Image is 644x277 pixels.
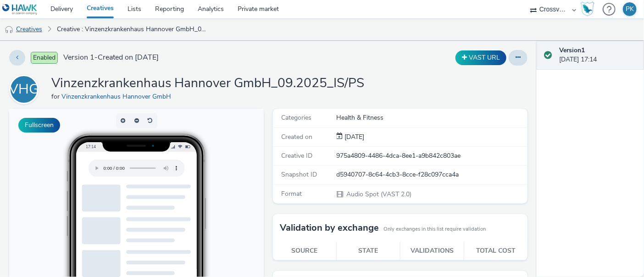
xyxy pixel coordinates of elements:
[9,77,39,102] div: VHG
[383,226,486,233] small: Only exchanges in this list require validation
[343,133,365,141] span: [DATE]
[190,193,220,198] span: Smartphone
[51,75,364,92] h1: Vinzenzkrankenhaus Hannover GmbH_09.2025_IS/PS
[626,2,634,16] div: PK
[453,50,509,65] div: Duplicate the creative as a VAST URL
[190,204,211,209] span: Desktop
[455,50,506,65] button: VAST URL
[9,85,42,94] a: VHG
[281,170,317,179] span: Snapshot ID
[464,242,527,260] th: Total cost
[400,242,464,260] th: Validations
[2,4,38,15] img: undefined Logo
[581,2,598,17] a: Hawk Academy
[280,221,379,235] h3: Validation by exchange
[63,52,159,63] span: Version 1 - Created on [DATE]
[346,190,412,199] span: Audio Spot (VAST 2.0)
[190,215,212,220] span: QR Code
[337,170,527,179] div: d5940707-8c64-4cb3-8cce-f28c097cca4a
[31,52,58,64] span: Enabled
[581,2,594,17] img: Hawk Academy
[61,92,175,101] a: Vinzenzkrankenhaus Hannover GmbH
[337,151,527,161] div: 975a4809-4486-4dca-8ee1-a9b842c803ae
[77,35,87,40] span: 17:14
[343,133,365,142] div: Creation 28 August 2025, 17:14
[281,113,311,122] span: Categories
[560,46,637,65] div: [DATE] 17:14
[18,118,60,133] button: Fullscreen
[51,92,61,101] span: for
[5,25,14,34] img: audio
[337,113,527,122] div: Health & Fitness
[281,133,312,141] span: Created on
[178,190,243,201] li: Smartphone
[273,242,337,260] th: Source
[178,212,243,223] li: QR Code
[281,151,312,160] span: Creative ID
[560,46,585,55] strong: Version 1
[52,18,213,40] a: Creative : Vinzenzkrankenhaus Hannover GmbH_09.2025_IS/PS
[337,242,400,260] th: State
[178,201,243,212] li: Desktop
[281,189,302,198] span: Format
